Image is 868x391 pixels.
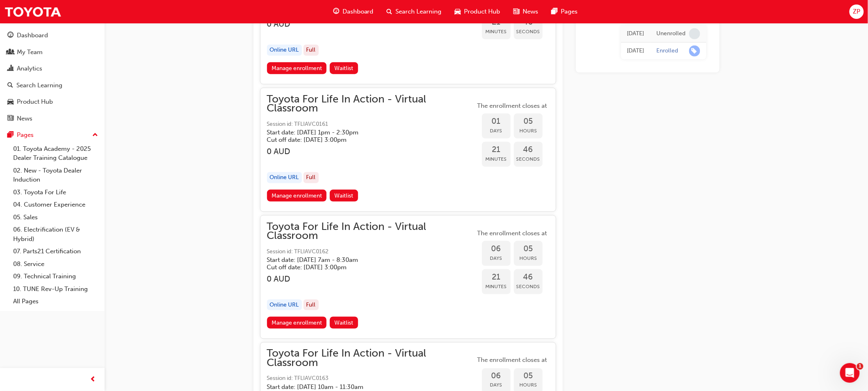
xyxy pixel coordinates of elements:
[267,120,475,129] span: Session id: TFLIAVC0161
[514,145,543,155] span: 46
[267,264,462,271] h5: Cut off date: [DATE] 3:00pm
[689,28,700,39] span: learningRecordVerb_NONE-icon
[10,198,101,211] a: 04. Customer Experience
[3,26,101,127] button: DashboardMy TeamAnalyticsSearch LearningProduct HubNews
[327,3,380,20] a: guage-iconDashboard
[689,45,700,57] span: learningRecordVerb_ENROLL-icon
[10,143,101,164] a: 01. Toyota Academy - 2025 Dealer Training Catalogue
[514,27,543,36] span: Seconds
[4,2,62,21] img: Trak
[482,145,511,155] span: 21
[17,114,32,123] div: News
[448,3,507,20] a: car-iconProduct Hub
[17,48,43,57] div: My Team
[561,7,578,16] span: Pages
[840,363,860,383] iframe: Intercom live chat
[482,273,511,282] span: 21
[267,136,462,143] h5: Cut off date: [DATE] 3:00pm
[10,270,101,283] a: 09. Technical Training
[267,19,475,29] h3: 0 AUD
[17,31,48,40] div: Dashboard
[17,64,42,73] div: Analytics
[3,28,101,43] a: Dashboard
[514,117,543,126] span: 05
[304,45,319,56] div: Full
[396,7,442,16] span: Search Learning
[330,62,358,74] button: Waitlist
[514,155,543,164] span: Seconds
[3,94,101,109] a: Product Hub
[482,372,511,381] span: 06
[7,82,13,89] span: search-icon
[334,319,353,326] span: Waitlist
[267,256,462,264] h5: Start date: [DATE] 7am - 8:30am
[267,95,549,205] button: Toyota For Life In Action - Virtual ClassroomSession id: TFLIAVC0161Start date: [DATE] 1pm - 2:30...
[267,147,475,156] h3: 0 AUD
[627,29,644,39] div: Sun Aug 03 2025 13:59:30 GMT+0800 (Australian Western Standard Time)
[267,300,302,311] div: Online URL
[657,47,678,55] div: Enrolled
[545,3,585,20] a: pages-iconPages
[10,258,101,271] a: 08. Service
[853,7,860,16] span: ZP
[267,95,475,113] span: Toyota For Life In Action - Virtual Classroom
[267,172,302,183] div: Online URL
[10,283,101,296] a: 10. TUNE Rev-Up Training
[857,363,863,370] span: 1
[7,115,14,123] span: news-icon
[304,300,319,311] div: Full
[334,192,353,199] span: Waitlist
[267,274,475,284] h3: 0 AUD
[267,62,327,74] a: Manage enrollment
[10,164,101,186] a: 02. New - Toyota Dealer Induction
[482,254,511,263] span: Days
[455,7,461,17] span: car-icon
[10,211,101,224] a: 05. Sales
[3,127,101,143] button: Pages
[343,7,374,16] span: Dashboard
[514,126,543,136] span: Hours
[90,375,96,385] span: prev-icon
[3,45,101,60] a: My Team
[7,98,14,106] span: car-icon
[10,295,101,308] a: All Pages
[10,186,101,199] a: 03. Toyota For Life
[267,129,462,136] h5: Start date: [DATE] 1pm - 2:30pm
[850,5,864,19] button: ZP
[267,247,475,257] span: Session id: TFLIAVC0162
[464,7,500,16] span: Product Hub
[482,126,511,136] span: Days
[267,317,327,329] a: Manage enrollment
[482,155,511,164] span: Minutes
[267,45,302,56] div: Online URL
[552,7,558,17] span: pages-icon
[514,254,543,263] span: Hours
[514,372,543,381] span: 05
[7,49,14,56] span: people-icon
[17,97,53,107] div: Product Hub
[267,374,475,384] span: Session id: TFLIAVC0163
[17,130,34,140] div: Pages
[267,190,327,202] a: Manage enrollment
[92,130,98,141] span: up-icon
[507,3,545,20] a: news-iconNews
[514,273,543,282] span: 46
[267,384,462,391] h5: Start date: [DATE] 10am - 11:30am
[514,381,543,390] span: Hours
[330,317,358,329] button: Waitlist
[7,32,14,39] span: guage-icon
[475,356,549,365] span: The enrollment closes at
[380,3,448,20] a: search-iconSearch Learning
[514,244,543,254] span: 05
[482,244,511,254] span: 06
[514,282,543,291] span: Seconds
[523,7,539,16] span: News
[475,229,549,238] span: The enrollment closes at
[475,101,549,111] span: The enrollment closes at
[3,78,101,93] a: Search Learning
[482,381,511,390] span: Days
[387,7,393,17] span: search-icon
[627,46,644,56] div: Sun Aug 03 2025 13:58:33 GMT+0800 (Australian Western Standard Time)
